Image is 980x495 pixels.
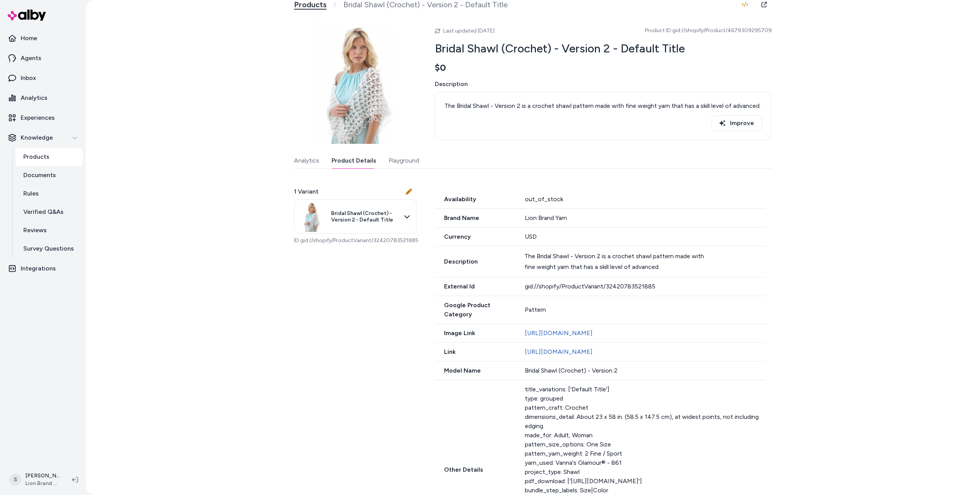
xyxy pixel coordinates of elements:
a: Survey Questions [16,239,83,258]
a: [URL][DOMAIN_NAME] [525,348,593,355]
span: Description [435,257,515,266]
div: Lion Brand Yarn [525,213,766,223]
span: Description [435,80,772,89]
p: Agents [21,54,41,63]
a: Documents [16,166,83,184]
span: Lion Brand Yarn [25,480,60,487]
button: Bridal Shawl (Crochet) - Version 2 - Default Title [294,199,416,234]
p: Integrations [21,264,56,273]
p: Products [23,152,49,161]
span: Model Name [435,366,516,375]
img: Crochet-Pattern-Bridal-Shawl-L32001-a.jpg [294,21,416,144]
a: Verified Q&As [16,203,83,221]
img: Crochet-Pattern-Bridal-Shawl-L32001-a.jpg [296,201,327,232]
a: Agents [3,49,83,67]
p: Analytics [21,93,47,103]
p: Reviews [23,226,47,235]
p: Verified Q&As [23,207,64,217]
button: Playground [389,153,419,168]
div: Bridal Shawl (Crochet) - Version 2 [525,366,766,375]
button: S[PERSON_NAME]Lion Brand Yarn [5,467,66,492]
button: Knowledge [3,129,83,147]
span: Last updated [DATE] [443,28,495,34]
span: Google Product Category [435,301,516,319]
span: S [9,474,21,486]
p: Rules [23,189,39,198]
span: Availability [435,195,516,204]
p: Inbox [21,73,36,83]
p: [PERSON_NAME] [25,472,60,480]
p: Knowledge [21,133,53,142]
div: Pattern [525,305,766,314]
span: Bridal Shawl (Crochet) - Version 2 - Default Title [331,210,399,223]
span: Link [435,347,516,357]
button: Product Details [332,153,376,168]
button: Analytics [294,153,319,168]
a: [URL][DOMAIN_NAME] [525,329,593,337]
a: Products [16,148,83,166]
a: Inbox [3,69,83,87]
p: Home [21,34,37,43]
p: Survey Questions [23,244,74,253]
span: Brand Name [435,213,516,223]
a: Reviews [16,221,83,239]
p: ID: gid://shopify/ProductVariant/32420783521885 [294,237,416,244]
div: out_of_stock [525,195,766,204]
span: Currency [435,232,516,241]
div: The Bridal Shawl - Version 2 is a crochet shawl pattern made with fine weight yarn that has a ski... [444,101,762,111]
p: Experiences [21,113,55,122]
span: Other Details [435,465,516,474]
div: USD [525,232,766,241]
div: The Bridal Shawl - Version 2 is a crochet shawl pattern made with fine weight yarn that has a ski... [524,251,705,272]
span: External Id [435,282,516,291]
button: Improve [711,115,762,131]
a: Analytics [3,89,83,107]
p: Documents [23,171,56,180]
span: 1 Variant [294,187,318,196]
span: Product ID: gid://shopify/Product/4679309295709 [645,27,772,34]
a: Rules [16,184,83,203]
a: Integrations [3,259,83,278]
div: gid://shopify/ProductVariant/32420783521885 [525,282,766,291]
a: Experiences [3,109,83,127]
span: Image Link [435,329,516,338]
span: $0 [435,62,446,73]
h2: Bridal Shawl (Crochet) - Version 2 - Default Title [435,41,772,56]
a: Home [3,29,83,47]
img: alby Logo [8,10,46,21]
